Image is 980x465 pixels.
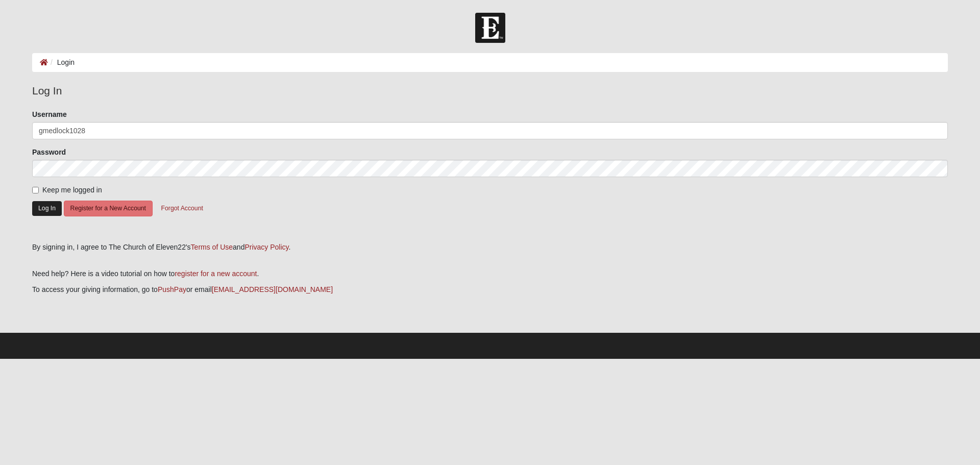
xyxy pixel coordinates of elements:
[32,201,62,216] button: Log In
[42,186,102,194] span: Keep me logged in
[32,242,948,253] div: By signing in, I agree to The Church of Eleven22's and .
[32,109,67,119] label: Username
[475,13,505,43] img: Church of Eleven22 Logo
[32,284,948,295] p: To access your giving information, go to or email
[191,243,233,251] a: Terms of Use
[32,147,66,157] label: Password
[212,285,333,293] a: [EMAIL_ADDRESS][DOMAIN_NAME]
[32,83,948,99] legend: Log In
[32,187,39,193] input: Keep me logged in
[48,57,75,68] li: Login
[244,243,288,251] a: Privacy Policy
[32,268,948,279] p: Need help? Here is a video tutorial on how to .
[175,270,257,278] a: register for a new account
[155,201,210,216] button: Forgot Account
[158,285,186,293] a: PushPay
[64,201,153,216] button: Register for a New Account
